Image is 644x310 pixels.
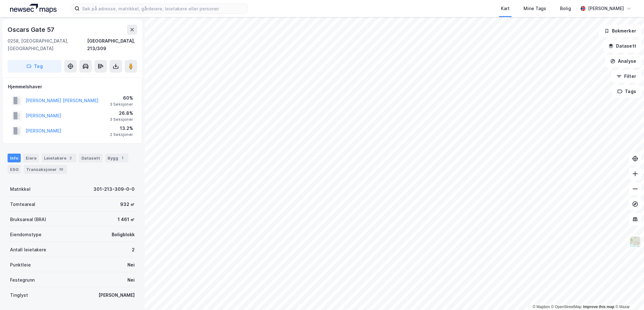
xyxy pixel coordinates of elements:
div: Nei [127,276,135,284]
div: 13.2% [110,125,133,132]
div: 2 [68,155,74,161]
input: Søk på adresse, matrikkel, gårdeiere, leietakere eller personer [80,4,248,13]
div: Kontrollprogram for chat [613,280,644,310]
div: Tomteareal [10,201,35,208]
div: Datasett [79,154,103,162]
div: Bruksareal (BRA) [10,216,46,223]
div: Leietakere [42,154,76,162]
div: 2 Seksjoner [110,132,133,137]
div: 26.8% [110,109,133,117]
div: 301-213-309-0-0 [93,185,135,193]
div: Matrikkel [10,185,31,193]
div: 10 [58,166,64,173]
div: Nei [127,261,135,269]
div: 1 [120,155,126,161]
div: Transaksjoner [24,165,67,174]
div: Tinglyst [10,291,28,299]
div: Eiere [23,154,39,162]
div: [PERSON_NAME] [98,291,135,299]
div: 2 [132,246,135,254]
button: Bokmerker [599,25,641,37]
button: Analyse [605,55,641,67]
div: Hjemmelshaver [8,83,137,91]
button: Tag [8,60,62,73]
div: 3 Seksjoner [110,117,133,122]
div: Punktleie [10,261,31,269]
div: 0258, [GEOGRAPHIC_DATA], [GEOGRAPHIC_DATA] [8,37,87,52]
button: Filter [611,70,641,83]
img: Z [629,236,641,248]
div: 3 Seksjoner [110,102,133,107]
div: 1 461 ㎡ [118,216,135,223]
div: Festegrunn [10,276,35,284]
div: Boligblokk [112,231,135,238]
a: Mapbox [533,305,550,309]
div: 932 ㎡ [120,201,135,208]
a: Improve this map [583,305,614,309]
div: Kart [501,5,510,12]
div: 60% [110,94,133,102]
div: Eiendomstype [10,231,42,238]
div: Antall leietakere [10,246,46,254]
button: Tags [612,85,641,98]
div: Oscars Gate 57 [8,25,56,35]
div: Mine Tags [524,5,546,12]
iframe: Chat Widget [613,280,644,310]
img: logo.a4113a55bc3d86da70a041830d287a7e.svg [10,4,57,13]
div: [GEOGRAPHIC_DATA], 213/309 [87,37,137,52]
div: Bygg [105,154,128,162]
div: Info [8,154,21,162]
div: [PERSON_NAME] [588,5,624,12]
a: OpenStreetMap [551,305,582,309]
div: Bolig [560,5,571,12]
div: ESG [8,165,21,174]
button: Datasett [603,40,641,52]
